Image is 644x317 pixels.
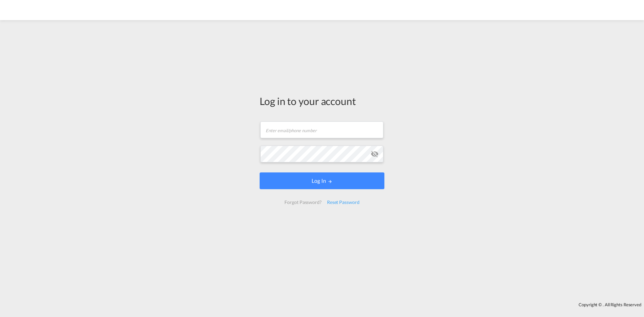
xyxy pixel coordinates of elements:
[282,196,324,208] div: Forgot Password?
[371,150,379,158] md-icon: icon-eye-off
[260,172,384,189] button: LOGIN
[324,196,362,208] div: Reset Password
[260,121,383,138] input: Enter email/phone number
[260,94,384,108] div: Log in to your account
